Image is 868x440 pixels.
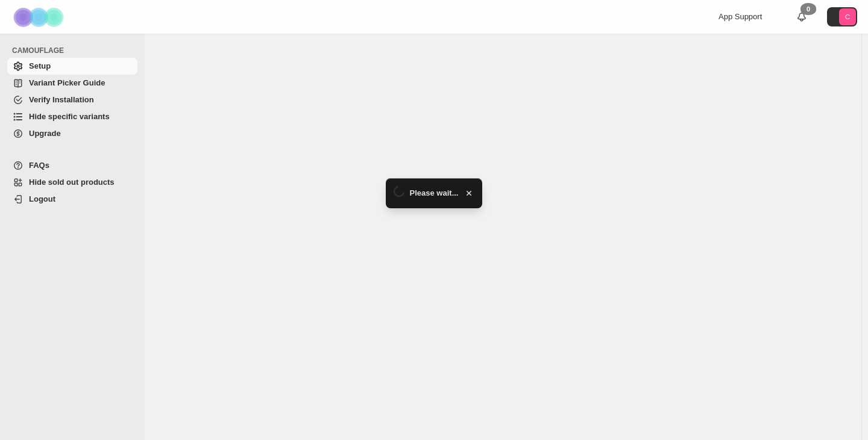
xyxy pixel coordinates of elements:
span: Setup [29,61,51,70]
span: Variant Picker Guide [29,78,105,87]
a: Hide specific variants [7,108,137,125]
span: FAQs [29,161,49,170]
span: Upgrade [29,129,61,138]
a: FAQs [7,157,137,174]
span: CAMOUFLAGE [12,46,139,55]
span: Verify Installation [29,95,94,104]
span: Logout [29,194,55,203]
a: Verify Installation [7,91,137,108]
span: App Support [719,12,762,21]
span: Please wait... [410,187,459,199]
span: Avatar with initials C [839,8,856,25]
text: C [845,13,850,20]
img: Camouflage [10,1,70,34]
a: Setup [7,58,137,75]
a: Logout [7,191,137,208]
div: 0 [800,3,816,15]
span: Hide specific variants [29,112,110,121]
button: Avatar with initials C [827,7,857,26]
span: Hide sold out products [29,178,115,187]
a: 0 [796,11,808,23]
a: Hide sold out products [7,174,137,191]
a: Variant Picker Guide [7,75,137,91]
a: Upgrade [7,125,137,142]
